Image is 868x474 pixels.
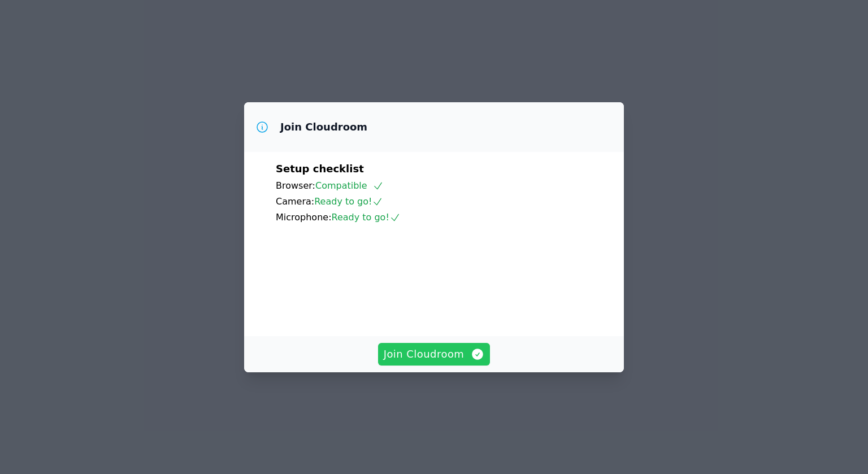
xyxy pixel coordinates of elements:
span: Setup checklist [276,163,364,175]
span: Join Cloudroom [384,346,485,362]
span: Ready to go! [332,212,401,223]
span: Compatible [315,180,384,191]
button: Join Cloudroom [378,343,491,366]
span: Ready to go! [314,196,383,207]
h3: Join Cloudroom [280,120,367,134]
span: Microphone: [276,212,332,223]
span: Camera: [276,196,314,207]
span: Browser: [276,180,315,191]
